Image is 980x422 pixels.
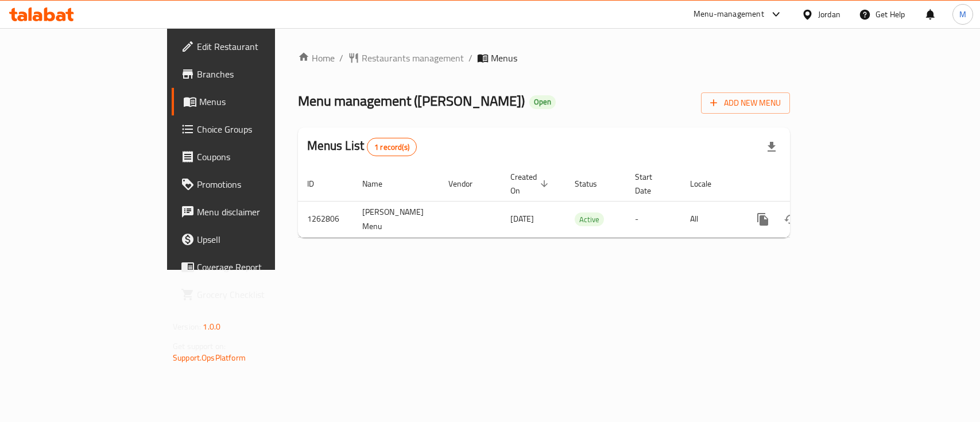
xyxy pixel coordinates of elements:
span: Edit Restaurant [197,40,321,53]
div: Open [529,95,556,109]
div: Active [575,212,604,226]
a: Restaurants management [348,51,464,65]
span: Restaurants management [362,51,464,65]
span: Active [575,213,604,226]
span: [DATE] [510,211,534,226]
td: [PERSON_NAME] Menu [353,201,439,237]
span: Menus [491,51,517,65]
th: Actions [740,167,869,202]
span: Version: [173,319,201,334]
li: / [468,51,472,65]
div: Menu-management [694,7,764,21]
span: Promotions [197,177,321,191]
span: ID [307,177,329,191]
a: Menu disclaimer [172,198,331,226]
a: Upsell [172,226,331,253]
nav: breadcrumb [298,51,790,65]
a: Choice Groups [172,115,331,143]
span: Open [529,97,556,107]
table: enhanced table [298,167,869,238]
span: M [959,8,966,21]
span: Start Date [635,170,667,198]
span: Coverage Report [197,260,321,274]
li: / [339,51,343,65]
span: Created On [510,170,552,198]
a: Branches [172,60,331,88]
span: Menus [199,95,321,109]
button: more [749,206,777,233]
span: Coupons [197,150,321,164]
span: Menu management ( [PERSON_NAME] ) [298,88,525,114]
span: 1 record(s) [367,142,416,153]
span: Grocery Checklist [197,288,321,301]
td: All [681,201,740,237]
div: Export file [758,133,785,161]
span: Upsell [197,233,321,246]
a: Menus [172,88,331,115]
a: Coverage Report [172,253,331,281]
td: - [626,201,681,237]
div: Jordan [818,8,840,21]
span: Choice Groups [197,122,321,136]
span: Name [362,177,397,191]
a: Support.OpsPlatform [173,350,246,365]
span: Branches [197,67,321,81]
div: Total records count [367,138,417,156]
a: Promotions [172,171,331,198]
span: Locale [690,177,726,191]
span: Vendor [448,177,487,191]
button: Add New Menu [701,92,790,114]
span: 1.0.0 [203,319,220,334]
h2: Menus List [307,137,417,156]
span: Menu disclaimer [197,205,321,219]
a: Grocery Checklist [172,281,331,308]
span: Get support on: [173,339,226,354]
a: Edit Restaurant [172,33,331,60]
span: Status [575,177,612,191]
button: Change Status [777,206,804,233]
a: Coupons [172,143,331,171]
span: Add New Menu [710,96,781,110]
